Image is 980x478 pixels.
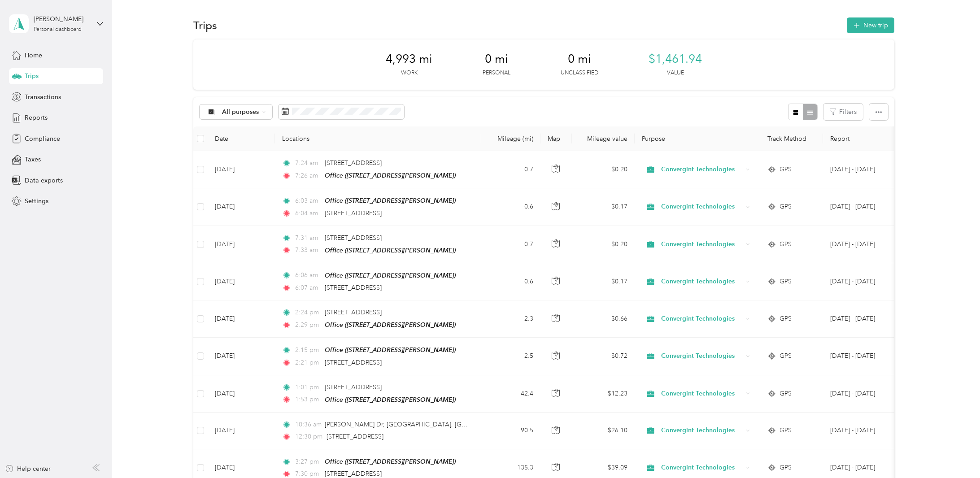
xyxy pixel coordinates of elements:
[295,358,321,368] span: 2:21 pm
[295,283,321,293] span: 6:07 am
[485,52,508,66] span: 0 mi
[208,338,275,375] td: [DATE]
[25,196,48,206] span: Settings
[481,338,540,375] td: 2.5
[635,126,760,151] th: Purpose
[325,458,456,465] span: Office ([STREET_ADDRESS][PERSON_NAME])
[823,263,905,300] td: Sep 1 - 30, 2025
[572,375,635,413] td: $12.23
[325,470,382,478] span: [STREET_ADDRESS]
[208,263,275,300] td: [DATE]
[295,432,322,442] span: 12:30 pm
[295,196,321,206] span: 6:03 am
[661,202,743,212] span: Convergint Technologies
[649,52,702,66] span: $1,461.94
[661,351,743,361] span: Convergint Technologies
[325,209,382,217] span: [STREET_ADDRESS]
[661,239,743,249] span: Convergint Technologies
[780,351,792,361] span: GPS
[780,389,792,399] span: GPS
[661,277,743,287] span: Convergint Technologies
[661,389,743,399] span: Convergint Technologies
[481,263,540,300] td: 0.6
[481,375,540,413] td: 42.4
[325,346,456,353] span: Office ([STREET_ADDRESS][PERSON_NAME])
[780,463,792,473] span: GPS
[930,428,980,478] iframe: Everlance-gr Chat Button Frame
[780,277,792,287] span: GPS
[325,383,382,391] span: [STREET_ADDRESS]
[823,413,905,449] td: Sep 1 - 30, 2025
[386,52,432,66] span: 4,993 mi
[823,226,905,263] td: Sep 1 - 30, 2025
[325,159,382,167] span: [STREET_ADDRESS]
[25,92,61,102] span: Transactions
[572,151,635,188] td: $0.20
[208,375,275,413] td: [DATE]
[327,433,383,440] span: [STREET_ADDRESS]
[5,464,51,474] button: Help center
[193,21,217,30] h1: Trips
[325,359,382,366] span: [STREET_ADDRESS]
[661,463,743,473] span: Convergint Technologies
[572,338,635,375] td: $0.72
[295,209,321,218] span: 6:04 am
[823,188,905,226] td: Sep 1 - 30, 2025
[572,413,635,449] td: $26.10
[561,69,598,77] p: Unclassified
[295,171,321,181] span: 7:26 am
[295,233,321,243] span: 7:31 am
[295,345,321,355] span: 2:15 pm
[780,202,792,212] span: GPS
[483,69,510,77] p: Personal
[208,188,275,226] td: [DATE]
[208,226,275,263] td: [DATE]
[572,126,635,151] th: Mileage value
[823,151,905,188] td: Sep 1 - 30, 2025
[847,17,894,33] button: New trip
[325,234,382,242] span: [STREET_ADDRESS]
[325,272,456,279] span: Office ([STREET_ADDRESS][PERSON_NAME])
[295,308,321,317] span: 2:24 pm
[661,426,743,435] span: Convergint Technologies
[780,239,792,249] span: GPS
[295,457,321,467] span: 3:27 pm
[34,27,82,32] div: Personal dashboard
[295,245,321,255] span: 7:33 am
[481,151,540,188] td: 0.7
[325,321,456,328] span: Office ([STREET_ADDRESS][PERSON_NAME])
[481,188,540,226] td: 0.6
[325,197,456,204] span: Office ([STREET_ADDRESS][PERSON_NAME])
[325,247,456,254] span: Office ([STREET_ADDRESS][PERSON_NAME])
[823,126,905,151] th: Report
[295,270,321,280] span: 6:06 am
[667,69,684,77] p: Value
[481,413,540,449] td: 90.5
[823,104,863,120] button: Filters
[208,413,275,449] td: [DATE]
[295,158,321,168] span: 7:24 am
[572,188,635,226] td: $0.17
[208,126,275,151] th: Date
[325,309,382,316] span: [STREET_ADDRESS]
[25,134,60,143] span: Compliance
[325,172,456,179] span: Office ([STREET_ADDRESS][PERSON_NAME])
[823,338,905,375] td: Sep 1 - 30, 2025
[295,382,321,392] span: 1:01 pm
[481,300,540,338] td: 2.3
[823,375,905,413] td: Sep 1 - 30, 2025
[295,320,321,330] span: 2:29 pm
[823,300,905,338] td: Sep 1 - 30, 2025
[25,71,39,81] span: Trips
[25,155,41,164] span: Taxes
[222,109,259,115] span: All purposes
[540,126,572,151] th: Map
[481,126,540,151] th: Mileage (mi)
[208,300,275,338] td: [DATE]
[275,126,481,151] th: Locations
[780,426,792,435] span: GPS
[25,113,48,122] span: Reports
[295,420,321,430] span: 10:36 am
[325,396,456,403] span: Office ([STREET_ADDRESS][PERSON_NAME])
